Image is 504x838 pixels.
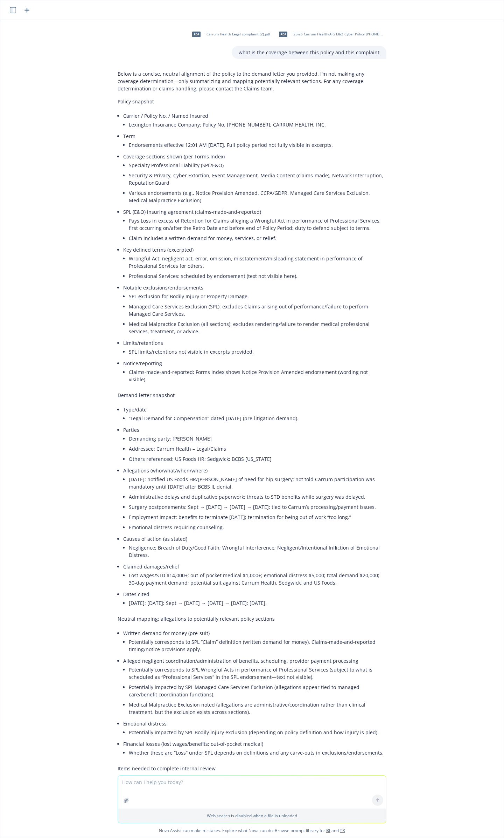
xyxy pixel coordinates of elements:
li: Medical Malpractice Exclusion (all sections): excludes rendering/failure to render medical profes... [129,319,386,336]
li: Demanding party: [PERSON_NAME] [129,434,386,444]
li: Term [123,131,386,151]
li: SPL (E&O) insuring agreement (claims-made-and-reported) [123,207,386,245]
span: pdf [279,32,287,37]
li: Professional Services: scheduled by endorsement (text not visible here). [129,271,386,281]
li: Carrier / Policy No. / Named Insured [123,111,386,131]
li: Alleged negligent coordination/administration of benefits, scheduling, provider payment processing [123,656,386,718]
li: Limits/retentions [123,338,386,358]
li: Emotional distress [123,718,386,739]
li: Parties [123,425,386,465]
div: pdf25-26 Carrum Health-AIG E&O Cyber Policy [PHONE_NUMBER].pdf [274,26,386,43]
p: Below is a concise, neutral alignment of the policy to the demand letter you provided. I’m not ma... [118,70,386,92]
a: BI [326,827,330,833]
li: “Legal Demand for Compensation” dated [DATE] (pre-litigation demand). [129,413,386,423]
span: 25-26 Carrum Health-AIG E&O Cyber Policy [PHONE_NUMBER].pdf [293,32,385,36]
p: Policy snapshot [118,98,386,105]
p: Neutral mapping: allegations to potentially relevant policy sections [118,615,386,622]
li: Emotional distress requiring counseling. [129,522,386,532]
li: Potentially corresponds to SPL “Claim” definition (written demand for money). Claims-made-and-rep... [129,637,386,654]
li: Administrative delays and duplicative paperwork; threats to STD benefits while surgery was delayed. [129,492,386,502]
li: Surgery postponements: Sept → [DATE] → [DATE] → [DATE]; tied to Carrum’s processing/payment issues. [129,502,386,512]
li: Dates cited [123,589,386,609]
li: Specialty Professional Liability (SPL/E&O) [129,160,386,170]
li: Employment impact: benefits to terminate [DATE]; termination for being out of work “too long.” [129,512,386,522]
span: Carrum Health Legal complaint (2).pdf [206,32,270,36]
li: Key defined terms (excerpted) [123,245,386,282]
li: Written demand for money (pre-suit) [123,628,386,656]
li: Medical Malpractice Exclusion noted (allegations are administrative/coordination rather than clin... [129,700,386,717]
li: Causes of action (as stated) [123,534,386,561]
li: [DATE]; [DATE]; Sept → [DATE] → [DATE] → [DATE]; [DATE]. [129,598,386,608]
li: Claims-made-and-reported; Forms Index shows Notice Provision Amended endorsement (wording not vis... [129,367,386,384]
li: Potentially impacted by SPL Bodily Injury exclusion (depending on policy definition and how injur... [129,727,386,737]
p: Web search is disabled when a file is uploaded [122,813,382,819]
li: Claim includes a written demand for money, services, or relief. [129,233,386,243]
li: Potentially corresponds to SPL Wrongful Acts in performance of Professional Services (subject to ... [129,665,386,682]
p: Demand letter snapshot [118,391,386,399]
li: Allegations (who/what/when/where) [123,465,386,534]
li: Type/date [123,404,386,425]
li: Negligence; Breach of Duty/Good Faith; Wrongful Interference; Negligent/Intentional Infliction of... [129,543,386,560]
li: Notable exclusions/endorsements [123,282,386,338]
div: pdfCarrum Health Legal complaint (2).pdf [188,26,272,43]
li: Claimed damages/relief [123,561,386,589]
li: Potentially impacted by SPL Managed Care Services Exclusion (allegations appear tied to managed c... [129,682,386,700]
li: Lexington Insurance Company; Policy No. [PHONE_NUMBER]; CARRUM HEALTH, INC. [129,120,386,130]
li: Coverage sections shown (per Forms Index) [123,151,386,207]
li: SPL exclusion for Bodily Injury or Property Damage. [129,291,386,301]
li: Endorsements effective 12:01 AM [DATE]. Full policy period not fully visible in excerpts. [129,140,386,150]
span: Nova Assist can make mistakes. Explore what Nova can do: Browse prompt library for and [3,823,501,838]
a: TR [340,827,345,833]
li: Lost wages/STD $14,000+; out-of-pocket medical $1,000+; emotional distress $5,000; total demand $... [129,570,386,588]
li: Whether these are “Loss” under SPL depends on definitions and any carve-outs in exclusions/endors... [129,748,386,758]
li: Wrongful Act: negligent act, error, omission, misstatement/misleading statement in performance of... [129,253,386,271]
li: Pays Loss in excess of Retention for Claims alleging a Wrongful Act in performance of Professiona... [129,216,386,233]
p: Items needed to complete internal review [118,765,386,772]
li: Various endorsements (e.g., Notice Provision Amended, CCPA/GDPR, Managed Care Services Exclusion,... [129,188,386,205]
li: Managed Care Services Exclusion (SPL): excludes Claims arising out of performance/failure to perf... [129,301,386,319]
li: Addressee: Carrum Health – Legal/Claims [129,444,386,454]
p: what is the coverage between this policy and this complaint [239,49,379,56]
li: Security & Privacy, Cyber Extortion, Event Management, Media Content (claims-made), Network Inter... [129,170,386,188]
li: Notice/reporting [123,358,386,386]
li: Others referenced: US Foods HR; Sedgwick; BCBS [US_STATE] [129,454,386,464]
span: pdf [192,32,201,37]
li: Financial losses (lost wages/benefits; out-of-pocket medical) [123,739,386,759]
li: SPL limits/retentions not visible in excerpts provided. [129,347,386,357]
li: [DATE]: notified US Foods HR/[PERSON_NAME] of need for hip surgery; not told Carrum participation... [129,474,386,492]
